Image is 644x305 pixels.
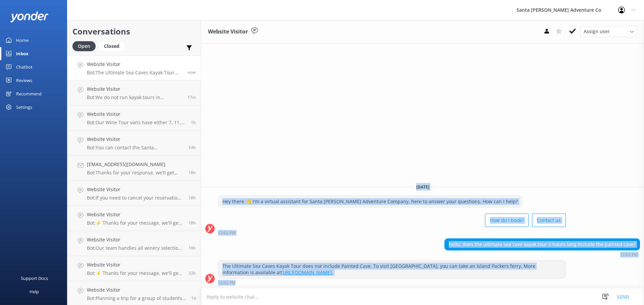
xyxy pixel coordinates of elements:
[72,25,196,38] h2: Conversations
[187,69,196,75] span: Sep 12 2025 12:03pm (UTC -07:00) America/Tijuana
[72,42,99,50] a: Open
[67,231,201,256] a: Website VisitorBot:Our team handles all winery selections and reservations, partnering with over ...
[485,214,529,227] button: How do I book?
[189,270,196,276] span: Sep 11 2025 01:17pm (UTC -07:00) America/Tijuana
[99,41,124,51] div: Closed
[218,280,566,285] div: Sep 12 2025 12:03pm (UTC -07:00) America/Tijuana
[191,295,196,301] span: Sep 11 2025 08:51am (UTC -07:00) America/Tijuana
[87,211,183,218] h4: Website Visitor
[87,161,183,168] h4: [EMAIL_ADDRESS][DOMAIN_NAME]
[16,33,29,47] div: Home
[67,256,201,281] a: Website VisitorBot:⚡ Thanks for your message, we'll get back to you as soon as we can. You're als...
[87,170,183,176] p: Bot: Thanks for your response, we'll get back to you as soon as we can during opening hours.
[87,220,183,226] p: Bot: ⚡ Thanks for your message, we'll get back to you as soon as we can. You're also welcome to k...
[67,80,201,105] a: Website VisitorBot:We do not run kayak tours in [GEOGRAPHIC_DATA]. The best way to visit [GEOGRAP...
[189,245,196,251] span: Sep 11 2025 05:03pm (UTC -07:00) America/Tijuana
[584,28,610,35] span: Assign user
[445,239,640,250] div: hello, does the ultimate sea cave kayak tour 5 hours long include the painted cave?
[218,196,522,207] div: Hey there 👋 I'm a virtual assistant for Santa [PERSON_NAME] Adventure Company, here to answer you...
[87,236,183,243] h4: Website Visitor
[580,26,637,37] div: Assign User
[218,231,235,235] strong: 12:02 PM
[21,272,48,285] div: Support Docs
[191,120,196,125] span: Sep 12 2025 10:30am (UTC -07:00) America/Tijuana
[87,295,186,301] p: Bot: Planning a trip for a group of students? Fill out the form at [URL][DOMAIN_NAME] or send an ...
[30,285,39,298] div: Help
[87,70,182,76] p: Bot: The Ultimate Sea Caves Kayak Tour does not include Painted Cave. To visit [GEOGRAPHIC_DATA],...
[67,131,201,156] a: Website VisitorBot:You can contact the Santa [PERSON_NAME] Adventure Co. team at [PHONE_NUMBER], ...
[620,253,638,257] strong: 12:03 PM
[189,220,196,226] span: Sep 11 2025 05:17pm (UTC -07:00) America/Tijuana
[87,270,183,276] p: Bot: ⚡ Thanks for your message, we'll get back to you as soon as we can. You're also welcome to k...
[87,195,183,201] p: Bot: If you need to cancel your reservation, please contact the Santa [PERSON_NAME] Adventure Co....
[72,41,96,51] div: Open
[218,260,566,278] div: The Ultimate Sea Caves Kayak Tour does not include Painted Cave. To visit [GEOGRAPHIC_DATA], you ...
[218,281,235,285] strong: 12:03 PM
[189,145,196,150] span: Sep 11 2025 09:05pm (UTC -07:00) America/Tijuana
[412,184,433,190] span: [DATE]
[87,94,182,100] p: Bot: We do not run kayak tours in [GEOGRAPHIC_DATA]. The best way to visit [GEOGRAPHIC_DATA] is t...
[16,87,42,100] div: Recommend
[87,110,186,118] h4: Website Visitor
[67,156,201,181] a: [EMAIL_ADDRESS][DOMAIN_NAME]Bot:Thanks for your response, we'll get back to you as soon as we can...
[189,170,196,175] span: Sep 11 2025 05:46pm (UTC -07:00) America/Tijuana
[67,105,201,131] a: Website VisitorBot:Our Wine Tour vans have either 7, 11, or 14 seat capacity for public tours. If...
[87,261,183,269] h4: Website Visitor
[87,286,186,294] h4: Website Visitor
[16,74,32,87] div: Reviews
[87,85,182,93] h4: Website Visitor
[99,42,128,50] a: Closed
[16,60,33,74] div: Chatbot
[67,206,201,231] a: Website VisitorBot:⚡ Thanks for your message, we'll get back to you as soon as we can. You're als...
[16,47,29,60] div: Inbox
[189,195,196,201] span: Sep 11 2025 05:45pm (UTC -07:00) America/Tijuana
[87,245,183,251] p: Bot: Our team handles all winery selections and reservations, partnering with over a dozen premie...
[87,61,182,68] h4: Website Visitor
[281,269,333,276] a: [URL][DOMAIN_NAME].
[10,11,49,22] img: yonder-white-logo.png
[87,136,183,143] h4: Website Visitor
[532,214,566,227] button: Contact us
[87,120,186,126] p: Bot: Our Wine Tour vans have either 7, 11, or 14 seat capacity for public tours. If you have a gr...
[67,55,201,80] a: Website VisitorBot:The Ultimate Sea Caves Kayak Tour does not include Painted Cave. To visit [GEO...
[67,181,201,206] a: Website VisitorBot:If you need to cancel your reservation, please contact the Santa [PERSON_NAME]...
[218,230,566,235] div: Sep 12 2025 12:02pm (UTC -07:00) America/Tijuana
[208,27,248,36] h3: Website Visitor
[16,100,32,114] div: Settings
[87,145,183,151] p: Bot: You can contact the Santa [PERSON_NAME] Adventure Co. team at [PHONE_NUMBER], or by emailing...
[444,252,640,257] div: Sep 12 2025 12:03pm (UTC -07:00) America/Tijuana
[87,186,183,193] h4: Website Visitor
[187,94,196,100] span: Sep 12 2025 11:46am (UTC -07:00) America/Tijuana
